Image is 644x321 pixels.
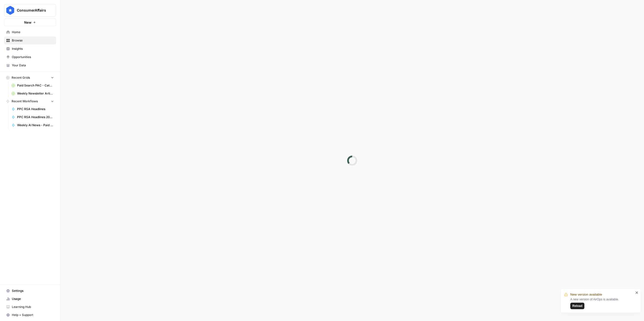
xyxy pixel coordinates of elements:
[12,47,54,51] span: Insights
[4,74,56,81] button: Recent Grids
[4,295,56,303] a: Usage
[570,303,584,309] button: Reload
[4,28,56,36] a: Home
[9,81,56,89] a: Paid Search PAC - Categories
[17,123,54,127] span: Weekly AI News - Paid Search
[24,20,31,25] span: New
[9,121,56,129] a: Weekly AI News - Paid Search
[12,38,54,43] span: Browse
[4,303,56,311] a: Learning Hub
[4,45,56,53] a: Insights
[17,91,54,96] span: Weekly Newsletter Articles - Paid Search
[570,297,634,309] div: A new version of AirOps is available.
[12,313,54,317] span: Help + Support
[12,297,54,301] span: Usage
[572,304,582,308] span: Reload
[4,53,56,61] a: Opportunities
[12,99,38,104] span: Recent Workflows
[9,89,56,98] a: Weekly Newsletter Articles - Paid Search
[12,75,30,80] span: Recent Grids
[4,311,56,319] button: Help + Support
[4,98,56,105] button: Recent Workflows
[9,113,56,121] a: PPC RSA Headlines 2025 Only
[12,55,54,59] span: Opportunities
[4,61,56,69] a: Your Data
[17,83,54,88] span: Paid Search PAC - Categories
[570,292,602,297] span: New version available
[12,63,54,68] span: Your Data
[635,291,639,295] button: close
[12,305,54,309] span: Learning Hub
[4,287,56,295] a: Settings
[17,107,54,111] span: PPC RSA Headlines
[12,30,54,34] span: Home
[12,289,54,293] span: Settings
[4,36,56,44] a: Browse
[4,4,56,17] button: Workspace: ConsumerAffairs
[4,19,56,26] button: New
[6,6,15,15] img: ConsumerAffairs Logo
[9,105,56,113] a: PPC RSA Headlines
[17,8,47,13] span: ConsumerAffairs
[17,115,54,119] span: PPC RSA Headlines 2025 Only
